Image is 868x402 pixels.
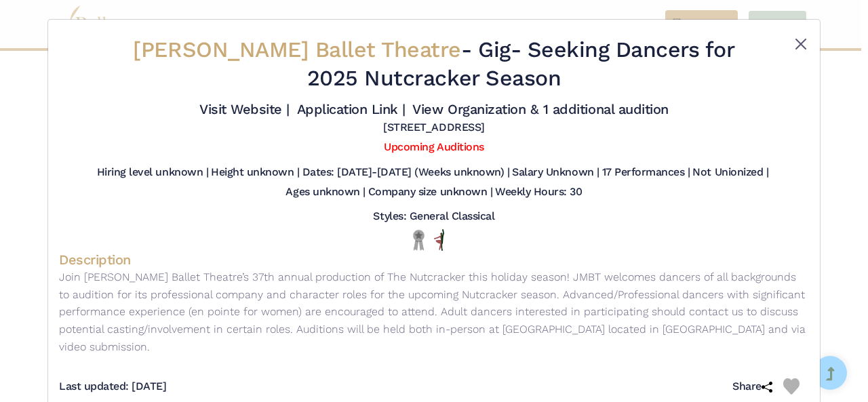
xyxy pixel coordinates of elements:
[373,209,494,224] h5: Styles: General Classical
[97,165,208,180] h5: Hiring level unknown |
[434,229,444,251] img: All
[59,268,809,355] p: Join [PERSON_NAME] Ballet Theatre’s 37th annual production of The Nutcracker this holiday season!...
[478,37,511,62] span: Gig
[368,185,492,199] h5: Company size unknown |
[285,185,365,199] h5: Ages unknown |
[59,251,809,268] h4: Description
[412,101,668,117] a: View Organization & 1 additional audition
[602,165,690,180] h5: 17 Performances |
[297,101,406,117] a: Application Link |
[59,380,166,394] h5: Last updated: [DATE]
[384,140,484,153] a: Upcoming Auditions
[793,36,809,52] button: Close
[410,229,427,250] img: Local
[302,165,510,180] h5: Dates: [DATE]-[DATE] (Weeks unknown) |
[512,165,599,180] h5: Salary Unknown |
[383,121,484,135] h5: [STREET_ADDRESS]
[692,165,768,180] h5: Not Unionized |
[199,101,290,117] a: Visit Website |
[495,185,582,199] h5: Weekly Hours: 30
[121,36,747,92] h2: - - Seeking Dancers for 2025 Nutcracker Season
[133,37,461,62] span: [PERSON_NAME] Ballet Theatre
[732,380,783,394] h5: Share
[783,378,800,395] img: Heart
[211,165,299,180] h5: Height unknown |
